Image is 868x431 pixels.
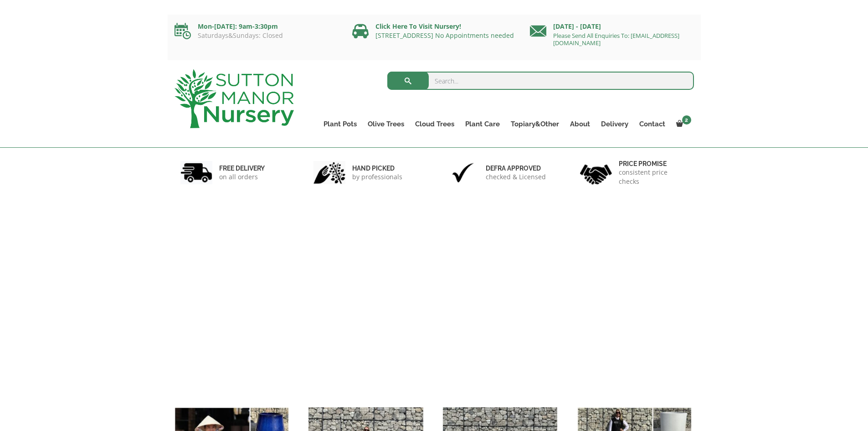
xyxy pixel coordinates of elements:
a: Topiary&Other [505,118,565,130]
a: Contact [634,118,671,130]
a: Delivery [596,118,634,130]
input: Search... [387,72,694,90]
h6: FREE DELIVERY [219,164,265,172]
a: Click Here To Visit Nursery! [375,22,461,31]
p: on all orders [219,172,265,182]
p: [DATE] - [DATE] [530,21,694,32]
p: consistent price checks [619,168,688,186]
h6: hand picked [352,164,402,172]
a: Please Send All Enquiries To: [EMAIL_ADDRESS][DOMAIN_NAME] [553,31,679,47]
a: 2 [671,118,694,130]
a: About [565,118,596,130]
img: logo [175,69,294,128]
h6: Defra approved [486,164,546,172]
p: Saturdays&Sundays: Closed [175,32,339,39]
a: [STREET_ADDRESS] No Appointments needed [375,31,514,40]
a: Plant Care [460,118,505,130]
img: 4.jpg [580,159,612,187]
a: Cloud Trees [410,118,460,130]
img: 2.jpg [313,161,345,184]
img: 3.jpg [447,161,479,184]
span: 2 [682,115,691,125]
p: by professionals [352,172,402,182]
a: Olive Trees [362,118,410,130]
p: Mon-[DATE]: 9am-3:30pm [175,21,339,32]
img: 1.jpg [180,161,212,184]
a: Plant Pots [318,118,362,130]
p: checked & Licensed [486,172,546,182]
h6: Price promise [619,160,688,168]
